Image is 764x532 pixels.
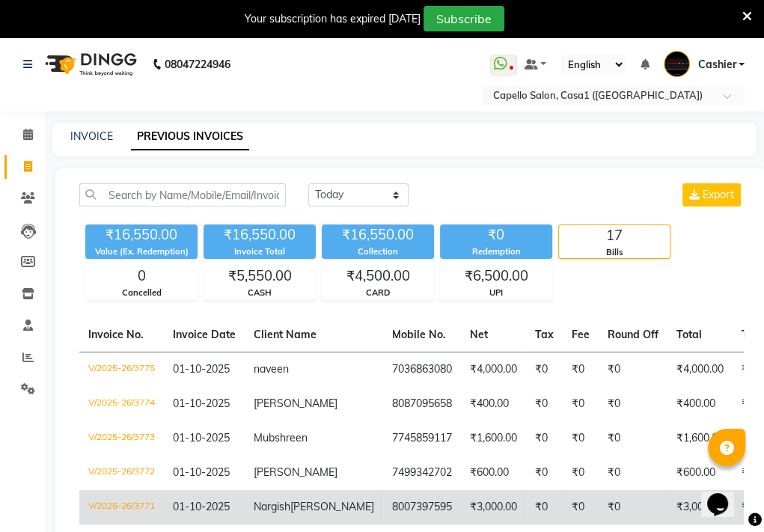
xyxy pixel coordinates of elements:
td: ₹0 [526,352,563,387]
div: CASH [204,287,315,299]
span: Invoice Date [173,328,236,341]
td: ₹3,000.00 [461,490,526,525]
td: ₹0 [526,456,563,490]
td: ₹0 [599,387,667,421]
td: ₹1,600.00 [461,421,526,456]
div: UPI [441,287,551,299]
td: ₹600.00 [461,456,526,490]
td: ₹400.00 [461,387,526,421]
td: ₹3,000.00 [667,490,733,525]
a: INVOICE [70,129,113,143]
td: ₹0 [599,421,667,456]
img: logo [38,43,141,85]
td: ₹0 [526,490,563,525]
input: Search by Name/Mobile/Email/Invoice No [79,183,286,207]
div: ₹0 [440,224,552,245]
div: Your subscription has expired [DATE] [245,11,421,27]
iframe: chat widget [701,472,749,517]
span: Export [703,188,734,201]
td: ₹1,600.00 [667,421,733,456]
div: CARD [323,287,433,299]
td: ₹0 [563,387,599,421]
td: ₹0 [563,421,599,456]
span: naveen [254,362,289,376]
button: Export [682,183,741,207]
td: 8087095658 [383,387,461,421]
td: ₹4,000.00 [667,352,733,387]
span: Fee [572,328,590,341]
div: Collection [322,245,434,258]
div: Cancelled [86,287,197,299]
div: 0 [86,266,197,287]
td: V/2025-26/3771 [79,490,164,525]
td: ₹0 [599,352,667,387]
div: ₹16,550.00 [322,224,434,245]
div: Value (Ex. Redemption) [85,245,198,258]
div: Redemption [440,245,552,258]
span: Total [676,328,702,341]
td: V/2025-26/3775 [79,352,164,387]
span: Invoice No. [88,328,144,341]
span: Client Name [254,328,317,341]
td: ₹0 [526,387,563,421]
span: Cashier [697,57,736,73]
div: ₹16,550.00 [204,224,316,245]
td: ₹0 [563,352,599,387]
td: V/2025-26/3773 [79,421,164,456]
div: Bills [559,246,670,259]
td: ₹0 [599,456,667,490]
div: 17 [559,225,670,246]
td: ₹400.00 [667,387,733,421]
div: ₹4,500.00 [323,266,433,287]
span: 01-10-2025 [173,397,230,410]
div: ₹6,500.00 [441,266,551,287]
img: Cashier [664,51,690,77]
td: V/2025-26/3772 [79,456,164,490]
span: Tax [535,328,554,341]
b: 08047224946 [165,43,230,85]
div: ₹16,550.00 [85,224,198,245]
td: 7036863080 [383,352,461,387]
span: [PERSON_NAME] [290,500,374,513]
td: ₹4,000.00 [461,352,526,387]
td: 8007397595 [383,490,461,525]
span: Nargish [254,500,290,513]
div: Invoice Total [204,245,316,258]
span: 01-10-2025 [173,465,230,479]
td: ₹0 [563,456,599,490]
span: [PERSON_NAME] [254,465,337,479]
span: [PERSON_NAME] [254,397,337,410]
div: ₹5,550.00 [204,266,315,287]
span: 01-10-2025 [173,431,230,444]
td: V/2025-26/3774 [79,387,164,421]
td: ₹0 [526,421,563,456]
span: Net [470,328,488,341]
span: Tip [742,328,758,341]
button: Subscribe [424,6,504,31]
span: Round Off [608,328,658,341]
td: ₹0 [563,490,599,525]
td: ₹0 [599,490,667,525]
span: 01-10-2025 [173,362,230,376]
td: 7745859117 [383,421,461,456]
span: Mubshreen [254,431,308,444]
a: PREVIOUS INVOICES [131,123,249,150]
span: Mobile No. [392,328,446,341]
td: 7499342702 [383,456,461,490]
td: ₹600.00 [667,456,733,490]
span: 01-10-2025 [173,500,230,513]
